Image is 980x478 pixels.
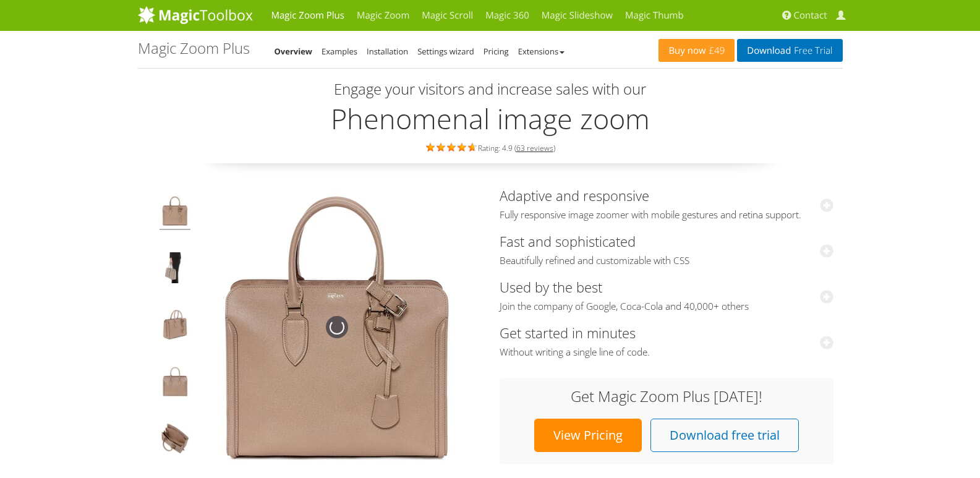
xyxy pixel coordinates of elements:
[138,40,250,56] h1: Magic Zoom Plus
[367,46,408,57] a: Installation
[658,39,735,62] a: Buy now£49
[160,366,190,401] img: Hover image zoom example
[138,6,253,24] img: MagicToolbox.com - Image tools for your website
[518,46,565,57] a: Extensions
[794,9,827,22] span: Contact
[198,188,476,466] img: Magic Zoom Plus Demo
[500,278,833,313] a: Used by the bestJoin the company of Google, Coca-Cola and 40,000+ others
[512,388,821,404] h3: Get Magic Zoom Plus [DATE]!
[500,323,833,359] a: Get started in minutesWithout writing a single line of code.
[160,195,190,230] img: Product image zoom example
[500,232,833,267] a: Fast and sophisticatedBeautifully refined and customizable with CSS
[322,46,357,57] a: Examples
[138,103,843,134] h2: Phenomenal image zoom
[534,419,642,452] a: View Pricing
[484,46,509,57] a: Pricing
[500,255,833,267] span: Beautifully refined and customizable with CSS
[500,346,833,359] span: Without writing a single line of code.
[138,140,843,154] div: Rating: 4.9 ( )
[160,309,190,344] img: jQuery image zoom example
[500,186,833,221] a: Adaptive and responsiveFully responsive image zoomer with mobile gestures and retina support.
[737,39,842,62] a: DownloadFree Trial
[141,81,840,97] h3: Engage your visitors and increase sales with our
[417,46,474,57] a: Settings wizard
[516,143,553,153] a: 63 reviews
[160,252,190,287] img: JavaScript image zoom example
[500,209,833,221] span: Fully responsive image zoomer with mobile gestures and retina support.
[160,423,190,458] img: JavaScript zoom tool example
[275,46,313,57] a: Overview
[791,46,832,56] span: Free Trial
[650,419,799,452] a: Download free trial
[706,46,725,56] span: £49
[500,301,833,313] span: Join the company of Google, Coca-Cola and 40,000+ others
